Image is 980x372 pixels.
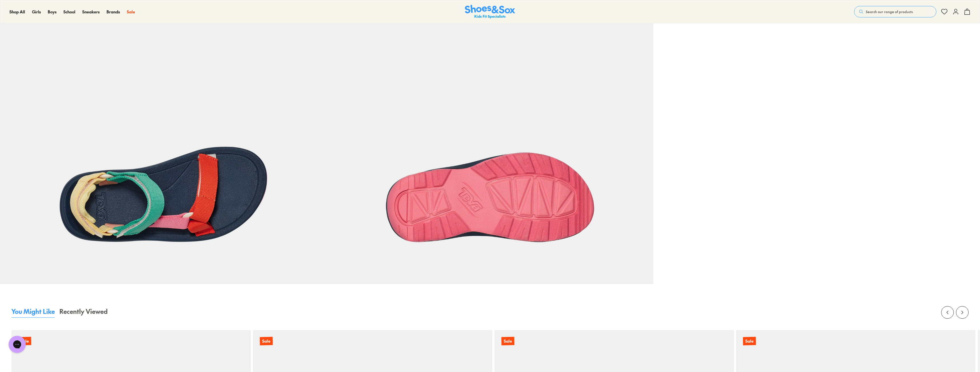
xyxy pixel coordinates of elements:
[866,9,913,14] span: Search our range of products
[854,6,936,17] button: Search our range of products
[6,334,29,355] iframe: Gorgias live chat messenger
[743,337,756,345] p: Sale
[82,9,100,15] a: Sneakers
[465,5,515,19] img: SNS_Logo_Responsive.svg
[107,9,120,15] a: Brands
[11,307,55,318] button: You Might Like
[59,307,108,318] button: Recently Viewed
[9,9,25,15] a: Shop All
[501,336,515,346] p: Sale
[32,9,41,15] a: Girls
[465,5,515,19] a: Shoes & Sox
[260,336,273,346] p: Sale
[127,9,135,15] a: Sale
[63,9,75,15] a: School
[48,9,57,15] a: Boys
